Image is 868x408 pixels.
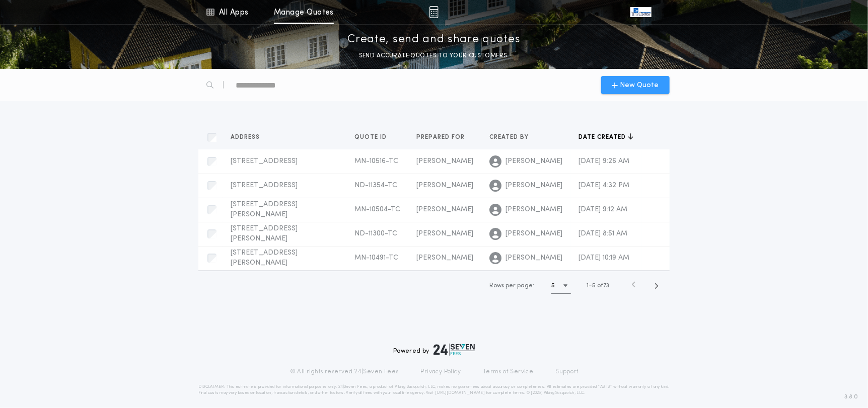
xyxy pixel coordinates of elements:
[551,278,571,294] button: 5
[231,225,298,242] span: [STREET_ADDRESS][PERSON_NAME]
[578,133,628,141] span: Date created
[354,206,400,213] span: MN-10504-TC
[354,133,389,141] span: Quote ID
[416,254,473,262] span: [PERSON_NAME]
[354,230,397,237] span: ND-11300-TC
[483,368,533,376] a: Terms of Service
[587,283,589,289] span: 1
[489,133,531,141] span: Created by
[231,182,298,189] span: [STREET_ADDRESS]
[421,368,461,376] a: Privacy Policy
[231,201,298,218] span: [STREET_ADDRESS][PERSON_NAME]
[354,157,398,165] span: MN-10516-TC
[844,392,858,401] span: 3.8.0
[231,133,262,141] span: Address
[393,344,475,356] div: Powered by
[429,6,439,18] img: img
[505,181,562,191] span: [PERSON_NAME]
[354,132,394,142] button: Quote ID
[578,230,627,237] span: [DATE] 8:51 AM
[505,229,562,239] span: [PERSON_NAME]
[555,368,578,376] a: Support
[435,391,485,395] a: [URL][DOMAIN_NAME]
[505,156,562,167] span: [PERSON_NAME]
[416,182,473,189] span: [PERSON_NAME]
[354,254,398,262] span: MN-10491-TC
[354,182,397,189] span: ND-11354-TC
[597,281,609,290] span: of 73
[290,368,399,376] p: © All rights reserved. 24|Seven Fees
[231,132,267,142] button: Address
[601,76,670,94] button: New Quote
[578,157,629,165] span: [DATE] 9:26 AM
[620,80,659,91] span: New Quote
[505,253,562,263] span: [PERSON_NAME]
[231,249,298,267] span: [STREET_ADDRESS][PERSON_NAME]
[551,281,555,291] h1: 5
[416,230,473,237] span: [PERSON_NAME]
[578,206,627,213] span: [DATE] 9:12 AM
[630,7,652,17] img: vs-icon
[578,254,629,262] span: [DATE] 10:19 AM
[359,51,509,61] p: SEND ACCURATE QUOTES TO YOUR CUSTOMERS.
[231,157,298,165] span: [STREET_ADDRESS]
[489,132,536,142] button: Created by
[578,132,633,142] button: Date created
[505,205,562,215] span: [PERSON_NAME]
[416,157,473,165] span: [PERSON_NAME]
[578,182,629,189] span: [DATE] 4:32 PM
[416,133,467,141] span: Prepared for
[592,283,596,289] span: 5
[416,206,473,213] span: [PERSON_NAME]
[348,32,521,48] p: Create, send and share quotes
[489,283,534,289] span: Rows per page:
[198,384,670,396] p: DISCLAIMER: This estimate is provided for informational purposes only. 24|Seven Fees, a product o...
[433,344,475,356] img: logo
